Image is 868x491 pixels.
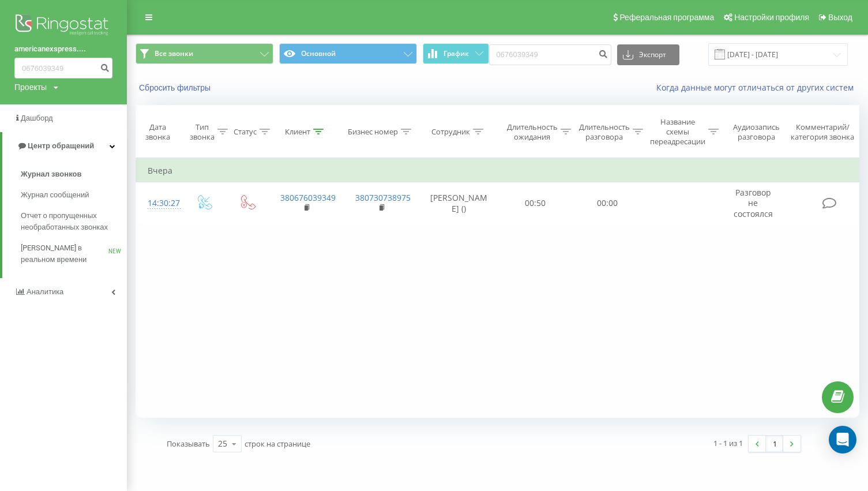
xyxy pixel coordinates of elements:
[766,436,783,452] a: 1
[21,189,89,201] span: Журнал сообщений
[167,438,210,449] span: Показывать
[617,44,679,65] button: Экспорт
[14,43,112,55] a: americanexspress....
[499,182,572,225] td: 00:50
[355,192,411,203] a: 380730738975
[656,82,859,93] a: Когда данные могут отличаться от других систем
[148,192,171,215] div: 14:30:27
[136,43,273,64] button: Все звонки
[419,182,499,225] td: [PERSON_NAME] ()
[14,81,47,93] div: Проекты
[21,205,127,238] a: Отчет о пропущенных необработанных звонках
[21,168,81,180] span: Журнал звонков
[218,438,227,449] div: 25
[734,13,809,22] span: Настройки профиля
[507,122,558,142] div: Длительность ожидания
[728,122,784,142] div: Аудиозапись разговора
[2,132,127,160] a: Центр обращений
[444,50,469,58] span: График
[279,43,417,64] button: Основной
[572,182,644,225] td: 00:00
[713,437,743,449] div: 1 - 1 из 1
[280,192,336,203] a: 380676039349
[28,141,94,150] span: Центр обращений
[190,122,215,142] div: Тип звонка
[21,238,127,270] a: [PERSON_NAME] в реальном времениNEW
[285,127,310,137] div: Клиент
[789,122,856,142] div: Комментарий/категория звонка
[650,117,705,147] div: Название схемы переадресации
[136,83,216,93] button: Сбросить фильтры
[829,426,856,453] div: Open Intercom Messenger
[489,44,611,65] input: Поиск по номеру
[21,210,121,233] span: Отчет о пропущенных необработанных звонках
[734,187,773,219] span: Разговор не состоялся
[21,242,108,265] span: [PERSON_NAME] в реальном времени
[423,43,489,64] button: График
[14,12,112,40] img: Ringostat logo
[619,13,714,22] span: Реферальная программа
[21,164,127,185] a: Журнал звонков
[27,287,63,296] span: Аналитика
[14,58,112,78] input: Поиск по номеру
[579,122,630,142] div: Длительность разговора
[828,13,852,22] span: Выход
[21,185,127,205] a: Журнал сообщений
[348,127,398,137] div: Бизнес номер
[155,49,193,58] span: Все звонки
[245,438,310,449] span: строк на странице
[21,114,53,122] span: Дашборд
[136,122,179,142] div: Дата звонка
[234,127,257,137] div: Статус
[431,127,470,137] div: Сотрудник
